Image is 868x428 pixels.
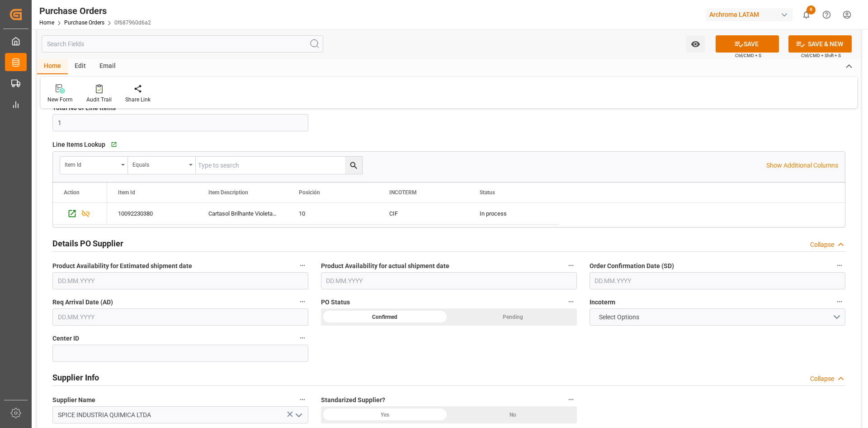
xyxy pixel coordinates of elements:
div: In process [469,203,559,224]
span: Line Items Lookup [52,140,105,149]
div: Share Link [125,96,151,104]
span: Incoterm [590,298,615,307]
div: Edit [68,59,93,74]
button: PO Status [565,296,577,308]
button: Order Confirmation Date (SD) [834,260,845,271]
div: 10 [299,203,368,224]
h2: Supplier Info [52,371,99,384]
div: Collapse [810,374,834,384]
span: Ctrl/CMD + Shift + S [801,52,841,59]
div: Email [93,59,123,74]
input: Type to search [196,157,362,174]
div: No [449,406,577,423]
button: open menu [590,308,845,326]
span: Standarized Supplier? [321,395,385,405]
div: Press SPACE to select this row. [53,203,107,225]
span: Product Availability for Estimated shipment date [52,261,192,271]
div: Pending [449,308,577,326]
p: Show Additional Columns [766,161,838,170]
button: open menu [128,157,196,174]
div: Item Id [65,159,118,169]
span: Status [480,189,495,196]
div: Purchase Orders [39,4,151,18]
input: enter supplier [52,406,308,423]
span: Supplier Name [52,395,95,405]
button: Archroma LATAM [706,6,796,23]
button: Center ID [297,332,308,344]
a: Purchase Orders [64,19,104,26]
input: DD.MM.YYYY [52,272,308,289]
button: open menu [686,35,705,53]
span: Item Description [208,189,248,196]
div: 10092230380 [107,203,198,224]
div: Cartasol Brilhante Violeta 5BFN liq 0100 [198,203,288,224]
button: Help Center [816,5,837,25]
button: SAVE [716,35,779,53]
span: Posición [299,189,320,196]
div: Equals [132,159,186,169]
div: Yes [321,406,449,423]
span: INCOTERM [389,189,417,196]
button: show 8 new notifications [796,5,816,25]
button: open menu [60,157,128,174]
div: Home [37,59,68,74]
input: Search Fields [42,35,323,53]
span: Product Availability for actual shipment date [321,261,449,271]
span: Item Id [118,189,135,196]
button: SAVE & NEW [788,35,852,53]
input: DD.MM.YYYY [321,272,577,289]
button: search button [345,157,362,174]
span: Select Options [594,313,644,322]
div: Audit Trail [86,96,112,104]
span: Req Arrival Date (AD) [52,298,113,307]
span: PO Status [321,298,350,307]
div: Archroma LATAM [706,8,793,21]
button: Req Arrival Date (AD) [297,296,308,308]
button: Supplier Name [297,394,308,405]
a: Home [39,19,54,26]
span: Ctrl/CMD + S [735,52,761,59]
div: Collapse [810,240,834,250]
div: CIF [389,203,458,224]
h2: Details PO Supplier [52,237,123,250]
div: Press SPACE to select this row. [107,203,559,225]
div: New Form [47,96,73,104]
span: Order Confirmation Date (SD) [590,261,674,271]
button: open menu [291,408,305,422]
span: Center ID [52,334,79,343]
div: Confirmed [321,308,449,326]
button: Product Availability for Estimated shipment date [297,260,308,271]
input: DD.MM.YYYY [52,308,308,326]
div: Action [64,189,80,196]
span: 8 [807,5,816,14]
input: DD.MM.YYYY [590,272,845,289]
button: Incoterm [834,296,845,308]
button: Product Availability for actual shipment date [565,260,577,271]
button: Standarized Supplier? [565,394,577,405]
